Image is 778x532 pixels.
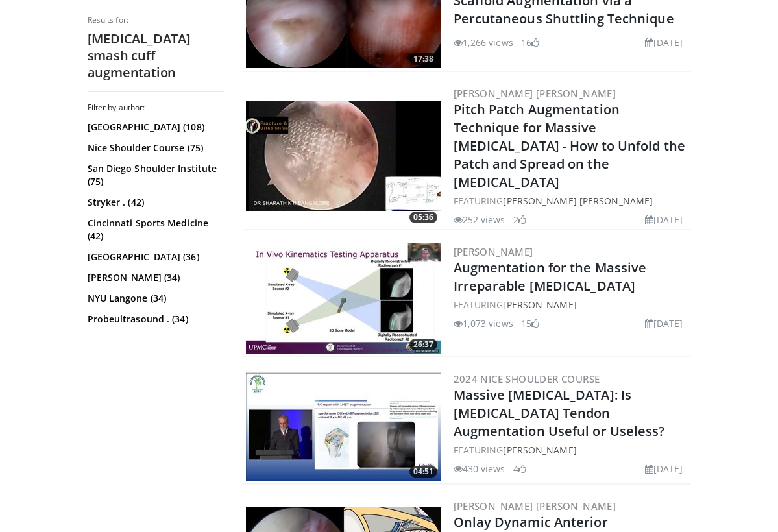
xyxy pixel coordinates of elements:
[503,444,576,456] a: [PERSON_NAME]
[246,101,441,211] a: 05:36
[454,462,505,476] li: 430 views
[88,15,224,25] p: Results for:
[88,121,221,134] a: [GEOGRAPHIC_DATA] (108)
[409,53,437,65] span: 17:38
[645,317,683,330] li: [DATE]
[454,298,688,311] div: FEATURING
[88,250,221,263] a: [GEOGRAPHIC_DATA] (36)
[454,372,600,385] a: 2024 Nice Shoulder Course
[454,386,665,440] a: Massive [MEDICAL_DATA]: Is [MEDICAL_DATA] Tendon Augmentation Useful or Useless?
[88,271,221,284] a: [PERSON_NAME] (34)
[521,36,539,49] li: 16
[88,30,224,81] h2: [MEDICAL_DATA] smash cuff augmentation
[503,195,653,207] a: [PERSON_NAME] [PERSON_NAME]
[246,370,441,481] img: 49b7aa96-24a5-4a1d-9cda-5d2b98ab98cc.300x170_q85_crop-smart_upscale.jpg
[454,87,616,100] a: [PERSON_NAME] [PERSON_NAME]
[409,339,437,350] span: 26:37
[454,245,533,258] a: [PERSON_NAME]
[88,292,221,305] a: NYU Langone (34)
[454,317,513,330] li: 1,073 views
[454,194,688,208] div: FEATURING
[409,212,437,223] span: 05:36
[645,462,683,476] li: [DATE]
[454,101,685,191] a: Pitch Patch Augmentation Technique for Massive [MEDICAL_DATA] - How to Unfold the Patch and Sprea...
[454,259,647,295] a: Augmentation for the Massive Irreparable [MEDICAL_DATA]
[88,141,221,154] a: Nice Shoulder Course (75)
[503,298,576,311] a: [PERSON_NAME]
[521,317,539,330] li: 15
[88,162,221,188] a: San Diego Shoulder Institute (75)
[88,196,221,209] a: Stryker . (42)
[246,101,441,211] img: f07acaff-ba03-4786-ad2b-2c94c0d7de90.300x170_q85_crop-smart_upscale.jpg
[454,443,688,457] div: FEATURING
[246,370,441,481] a: 04:51
[645,36,683,49] li: [DATE]
[454,213,505,226] li: 252 views
[88,103,224,113] h3: Filter by author:
[246,243,441,354] img: 76df41d3-e304-4f38-a20d-f24ba4170e2c.300x170_q85_crop-smart_upscale.jpg
[645,213,683,226] li: [DATE]
[409,466,437,478] span: 04:51
[88,313,221,326] a: Probeultrasound . (34)
[454,500,616,513] a: [PERSON_NAME] [PERSON_NAME]
[513,462,526,476] li: 4
[246,243,441,354] a: 26:37
[513,213,526,226] li: 2
[454,36,513,49] li: 1,266 views
[88,217,221,243] a: Cincinnati Sports Medicine (42)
